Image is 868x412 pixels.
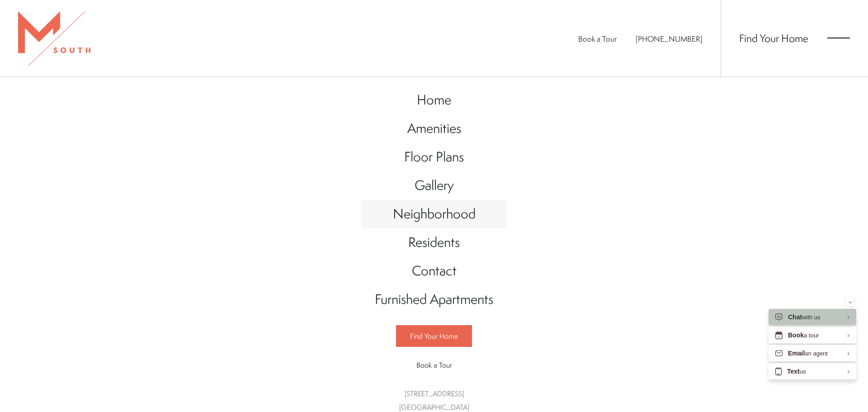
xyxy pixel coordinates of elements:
a: Call Us at 813-570-8014 [636,33,703,44]
span: Residents [408,233,460,251]
a: Go to Amenities [361,114,507,143]
img: MSouth [18,11,90,66]
span: Find Your Home [410,331,458,341]
a: Book a Tour [396,355,472,375]
span: Neighborhood [393,204,476,223]
span: Furnished Apartments [375,290,493,308]
span: Gallery [415,176,454,194]
span: Amenities [407,119,461,137]
span: Book a Tour [416,360,452,370]
a: Go to Floor Plans [361,143,507,171]
span: [PHONE_NUMBER] [636,33,703,44]
a: Go to Gallery [361,171,507,200]
a: Go to Residents [361,228,507,257]
a: Get Directions to 5110 South Manhattan Avenue Tampa, FL 33611 [399,388,469,412]
span: Floor Plans [404,147,464,166]
a: Go to Furnished Apartments (opens in a new tab) [361,285,507,314]
a: Find Your Home [739,31,808,45]
span: Home [417,90,451,109]
a: Go to Neighborhood [361,200,507,228]
a: Go to Contact [361,257,507,285]
a: Go to Home [361,86,507,114]
a: Book a Tour [578,33,617,44]
button: Open Menu [827,34,850,42]
a: Find Your Home [396,325,472,347]
span: Contact [412,261,457,280]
